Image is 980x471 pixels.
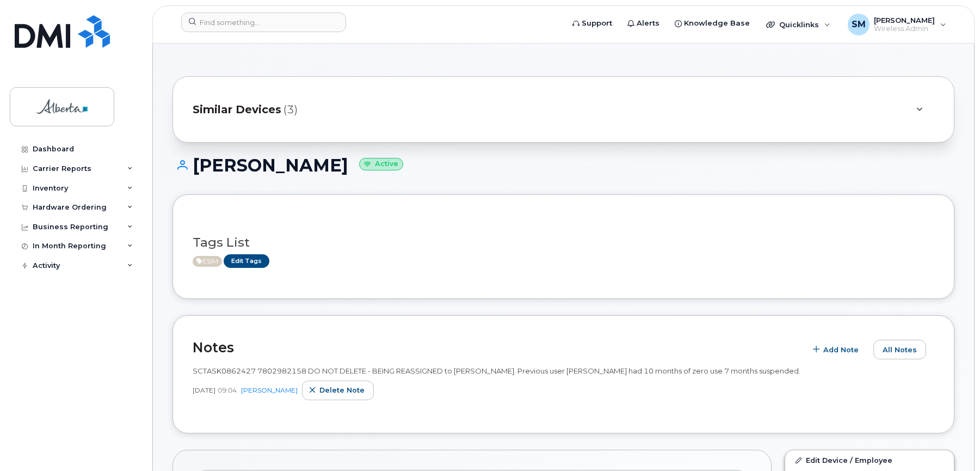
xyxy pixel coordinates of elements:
span: SCTASK0862427 7802982158 DO NOT DELETE - BEING REASSIGNED to [PERSON_NAME]. Previous user [PERSON... [193,366,800,375]
span: Add Note [823,345,859,355]
h3: Tags List [193,236,934,249]
span: Delete note [319,385,365,395]
span: Active [193,256,222,267]
span: Similar Devices [193,102,281,118]
button: Delete note [302,381,374,400]
h1: [PERSON_NAME] [172,156,954,175]
button: Add Note [806,340,868,359]
button: All Notes [873,340,926,359]
a: Edit Device / Employee [785,450,954,470]
span: (3) [283,102,298,118]
span: [DATE] [193,386,215,395]
small: Active [359,158,403,170]
span: 09:04 [218,386,237,395]
a: Edit Tags [224,254,269,268]
span: All Notes [883,345,917,355]
h2: Notes [193,339,800,356]
a: [PERSON_NAME] [241,386,298,394]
